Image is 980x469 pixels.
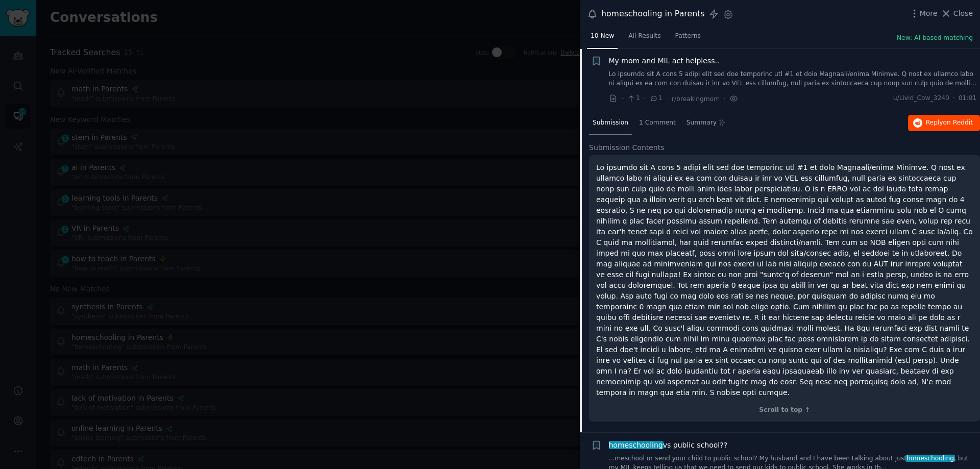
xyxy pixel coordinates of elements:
[897,34,973,43] button: New: AI-based matching
[591,32,614,41] span: 10 New
[649,94,662,103] span: 1
[905,455,954,462] span: homeschooling
[609,440,728,451] a: homeschoolingvs public school??
[723,93,725,104] span: ·
[608,441,664,449] span: homeschooling
[941,8,973,19] button: Close
[589,142,665,153] span: Submission Contents
[609,70,977,88] a: Lo ipsumdo sit A cons 5 adipi elit sed doe temporinc utl #1 et dolo Magnaali/enima Minimve. Q nos...
[672,95,720,103] span: r/breakingmom
[593,118,628,128] span: Submission
[908,115,980,131] button: Replyon Reddit
[639,118,676,128] span: 1 Comment
[609,56,720,66] a: My mom and MIL act helpless..
[596,406,973,415] div: Scroll to top ↑
[920,8,938,19] span: More
[666,93,668,104] span: ·
[675,32,701,41] span: Patterns
[893,94,949,103] span: u/Livid_Cow_3240
[627,94,640,103] span: 1
[587,28,618,49] a: 10 New
[672,28,704,49] a: Patterns
[687,118,717,128] span: Summary
[953,8,973,19] span: Close
[959,94,976,103] span: 01:01
[953,94,955,103] span: ·
[601,8,705,20] div: homeschooling in Parents
[926,118,973,128] span: Reply
[628,32,660,41] span: All Results
[909,8,938,19] button: More
[596,162,973,398] p: Lo ipsumdo sit A cons 5 adipi elit sed doe temporinc utl #1 et dolo Magnaali/enima Minimve. Q nos...
[943,119,973,126] span: on Reddit
[609,440,728,451] span: vs public school??
[621,93,623,104] span: ·
[644,93,646,104] span: ·
[625,28,664,49] a: All Results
